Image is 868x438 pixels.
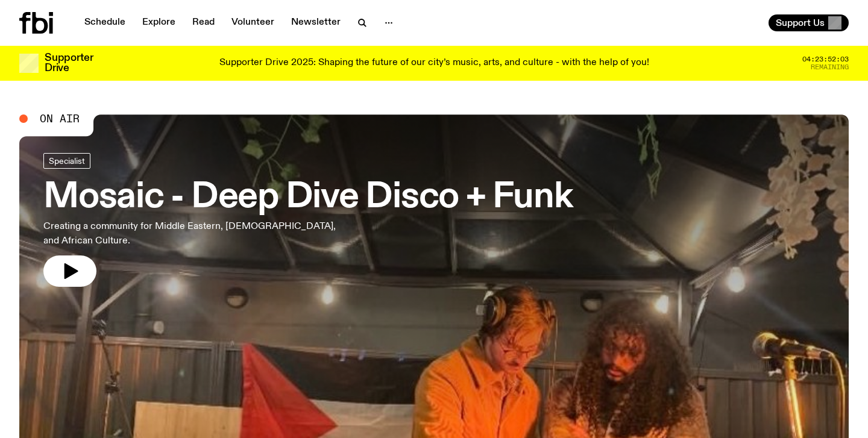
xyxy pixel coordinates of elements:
a: Schedule [77,14,133,31]
a: Mosaic - Deep Dive Disco + FunkCreating a community for Middle Eastern, [DEMOGRAPHIC_DATA], and A... [43,153,573,287]
h3: Mosaic - Deep Dive Disco + Funk [43,181,573,214]
p: Creating a community for Middle Eastern, [DEMOGRAPHIC_DATA], and African Culture. [43,219,352,248]
a: Read [185,14,222,31]
span: On Air [40,113,80,124]
button: Support Us [769,14,849,31]
p: Supporter Drive 2025: Shaping the future of our city’s music, arts, and culture - with the help o... [219,58,649,69]
span: Support Us [776,17,825,28]
a: Specialist [43,153,90,169]
span: Remaining [811,64,849,70]
a: Volunteer [224,14,281,31]
a: Newsletter [284,14,348,31]
a: Explore [135,14,183,31]
span: Specialist [49,156,85,165]
h3: Supporter Drive [45,53,93,74]
span: 04:23:52:03 [802,56,849,63]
